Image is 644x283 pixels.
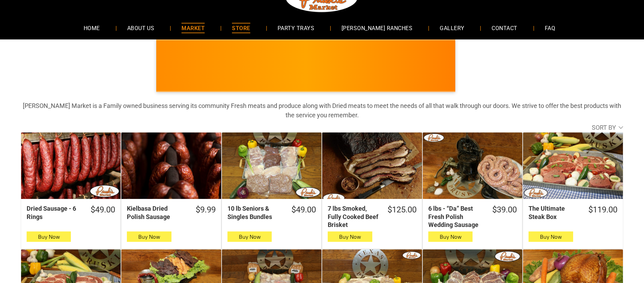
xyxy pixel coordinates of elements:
[388,204,417,215] div: $125.00
[227,204,283,221] div: 10 lb Seniors & Singles Bundles
[423,204,522,229] a: $39.006 lbs - “Da” Best Fresh Polish Wedding Sausage
[440,234,461,240] span: Buy Now
[127,204,187,221] div: Kielbasa Dried Polish Sausage
[429,19,475,37] a: GALLERY
[529,204,579,221] div: The Ultimate Steak Box
[21,133,121,199] a: Dried Sausage - 6 Rings
[428,231,473,242] button: Buy Now
[222,19,260,37] a: STORE
[38,234,60,240] span: Buy Now
[121,133,221,199] a: Kielbasa Dried Polish Sausage
[445,71,581,82] span: [PERSON_NAME] MARKET
[267,19,325,37] a: PARTY TRAYS
[428,204,484,229] div: 6 lbs - “Da” Best Fresh Polish Wedding Sausage
[534,19,566,37] a: FAQ
[73,19,110,37] a: HOME
[588,204,617,215] div: $119.00
[481,19,528,37] a: CONTACT
[291,204,316,215] div: $49.00
[227,231,272,242] button: Buy Now
[331,19,423,37] a: [PERSON_NAME] RANCHES
[27,204,82,221] div: Dried Sausage - 6 Rings
[529,231,573,242] button: Buy Now
[423,133,522,199] a: 6 lbs - “Da” Best Fresh Polish Wedding Sausage
[239,234,261,240] span: Buy Now
[492,204,517,215] div: $39.00
[91,204,115,215] div: $49.00
[27,231,71,242] button: Buy Now
[181,23,205,33] span: MARKET
[196,204,216,215] div: $9.99
[21,204,121,221] a: $49.00Dried Sausage - 6 Rings
[117,19,165,37] a: ABOUT US
[322,204,422,229] a: $125.007 lbs Smoked, Fully Cooked Beef Brisket
[127,231,171,242] button: Buy Now
[222,133,321,199] a: 10 lb Seniors &amp; Singles Bundles
[138,234,160,240] span: Buy Now
[328,231,372,242] button: Buy Now
[328,204,379,229] div: 7 lbs Smoked, Fully Cooked Beef Brisket
[523,204,623,221] a: $119.00The Ultimate Steak Box
[121,204,221,221] a: $9.99Kielbasa Dried Polish Sausage
[23,102,621,119] strong: [PERSON_NAME] Market is a Family owned business serving its community Fresh meats and produce alo...
[322,133,422,199] a: 7 lbs Smoked, Fully Cooked Beef Brisket
[339,234,361,240] span: Buy Now
[540,234,562,240] span: Buy Now
[171,19,215,37] a: MARKET
[523,133,623,199] a: The Ultimate Steak Box
[222,204,321,221] a: $49.0010 lb Seniors & Singles Bundles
